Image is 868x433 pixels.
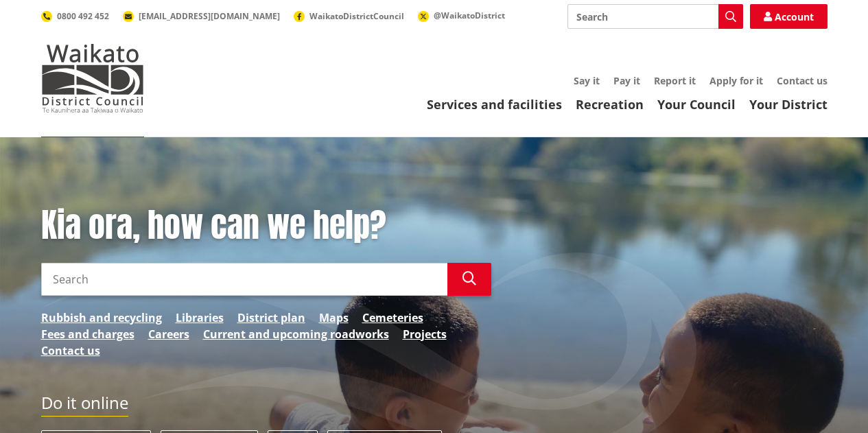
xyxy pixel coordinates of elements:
[237,309,305,326] a: District plan
[41,326,134,342] a: Fees and charges
[41,309,162,326] a: Rubbish and recycling
[294,10,404,22] a: WaikatoDistrictCouncil
[203,326,389,342] a: Current and upcoming roadworks
[576,96,644,113] a: Recreation
[750,4,828,29] a: Account
[427,96,562,113] a: Services and facilities
[176,309,224,326] a: Libraries
[777,74,828,87] a: Contact us
[613,74,640,87] a: Pay it
[805,375,854,425] iframe: Messenger Launcher
[657,96,736,113] a: Your Council
[567,4,743,29] input: Search input
[57,10,109,22] span: 0800 492 452
[403,326,447,342] a: Projects
[362,309,423,326] a: Cemeteries
[319,309,349,326] a: Maps
[434,10,505,21] span: @WaikatoDistrict
[709,74,763,87] a: Apply for it
[41,393,128,417] h2: Do it online
[41,263,447,296] input: Search input
[309,10,404,22] span: WaikatoDistrictCouncil
[139,10,280,22] span: [EMAIL_ADDRESS][DOMAIN_NAME]
[41,342,100,359] a: Contact us
[123,10,280,22] a: [EMAIL_ADDRESS][DOMAIN_NAME]
[574,74,600,87] a: Say it
[654,74,696,87] a: Report it
[41,10,109,22] a: 0800 492 452
[41,44,144,113] img: Waikato District Council - Te Kaunihera aa Takiwaa o Waikato
[749,96,828,113] a: Your District
[148,326,189,342] a: Careers
[418,10,505,21] a: @WaikatoDistrict
[41,206,491,246] h1: Kia ora, how can we help?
